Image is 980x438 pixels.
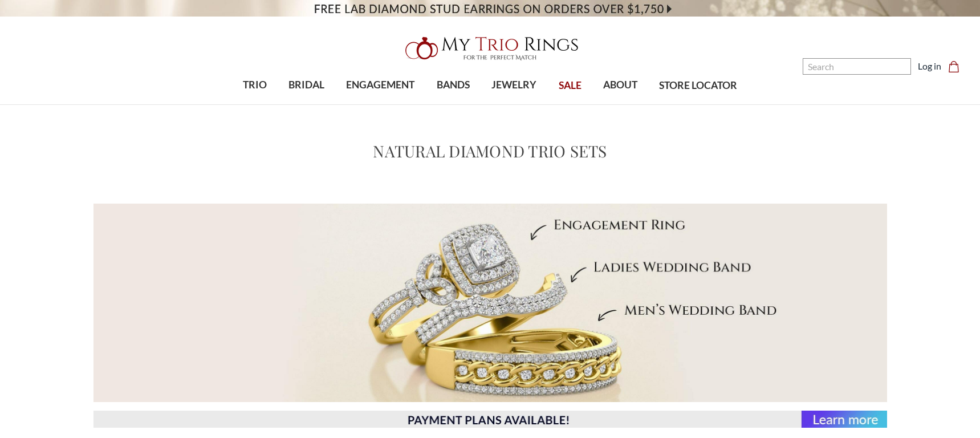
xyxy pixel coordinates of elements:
[373,139,607,163] h1: Natural Diamond Trio Sets
[288,78,324,92] span: BRIDAL
[948,59,966,73] a: Cart with 0 items
[448,104,459,105] button: submenu toggle
[243,78,267,92] span: TRIO
[335,67,425,104] a: ENGAGEMENT
[301,104,312,105] button: submenu toggle
[278,67,335,104] a: BRIDAL
[559,78,582,93] span: SALE
[491,78,536,92] span: JEWELRY
[249,104,261,105] button: submenu toggle
[93,204,887,402] img: NATURAL DIAMOND TRIO SETS
[592,67,648,104] a: ABOUT
[232,67,278,104] a: TRIO
[284,30,696,67] a: My Trio Rings
[948,61,959,72] svg: cart.cart_preview
[659,78,737,93] span: STORE LOCATOR
[437,78,470,92] span: BANDS
[603,78,637,92] span: ABOUT
[615,104,626,105] button: submenu toggle
[426,67,481,104] a: BANDS
[547,67,592,104] a: SALE
[346,78,414,92] span: ENGAGEMENT
[918,59,941,73] a: Log in
[481,67,547,104] a: JEWELRY
[375,104,386,105] button: submenu toggle
[399,30,582,67] img: My Trio Rings
[803,58,911,75] input: Search
[648,67,748,104] a: STORE LOCATOR
[509,104,520,105] button: submenu toggle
